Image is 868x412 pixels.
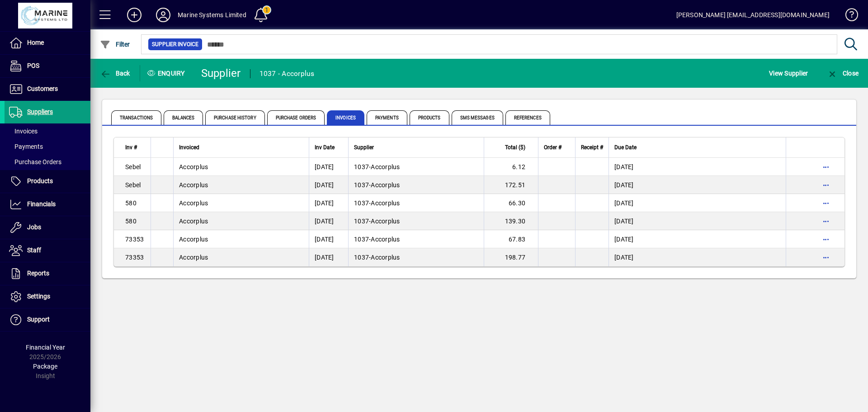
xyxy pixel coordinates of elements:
span: Invoices [327,110,364,125]
span: Supplier [354,142,374,152]
button: More options [819,250,833,265]
div: 1037 - Accorplus [259,66,315,81]
td: [DATE] [309,158,348,176]
div: Due Date [614,142,780,152]
span: 1037 [354,254,369,261]
button: Filter [98,36,132,52]
td: [DATE] [609,158,786,176]
span: POS [27,62,39,69]
span: Products [27,177,53,185]
button: Profile [149,7,178,23]
button: Add [120,7,149,23]
td: 67.83 [484,230,538,248]
span: Transactions [111,110,161,125]
span: Accorplus [371,218,400,225]
td: [DATE] [609,194,786,212]
div: Inv Date [315,142,343,152]
span: 1037 [354,236,369,243]
span: Payments [367,110,407,125]
button: Close [825,65,861,81]
span: Suppliers [27,108,53,115]
a: Settings [5,285,90,308]
span: Home [27,39,44,46]
span: 580 [125,199,137,207]
span: Close [827,70,859,77]
div: Inv # [125,142,145,152]
span: Accorplus [371,163,400,170]
span: 73353 [125,254,144,261]
td: [DATE] [309,176,348,194]
span: Invoices [9,128,38,135]
span: Purchase Orders [9,158,61,166]
a: Staff [5,239,90,262]
span: Accorplus [179,181,208,189]
span: 1037 [354,163,369,170]
td: 66.30 [484,194,538,212]
span: Products [410,110,449,125]
td: [DATE] [609,230,786,248]
a: Purchase Orders [5,154,90,170]
button: More options [819,196,833,210]
td: 198.77 [484,248,538,266]
a: Products [5,170,90,193]
button: View Supplier [767,65,810,81]
a: Customers [5,78,90,100]
td: [DATE] [309,230,348,248]
a: POS [5,55,90,77]
span: View Supplier [769,66,808,81]
td: 6.12 [484,158,538,176]
span: Payments [9,143,43,150]
span: 1037 [354,181,369,189]
span: Inv Date [315,142,335,152]
span: SMS Messages [452,110,503,125]
a: Knowledge Base [839,2,857,31]
td: - [348,230,484,248]
span: Staff [27,246,41,254]
td: - [348,194,484,212]
td: - [348,176,484,194]
app-page-header-button: Back [90,65,140,81]
span: Accorplus [179,254,208,261]
a: Reports [5,262,90,285]
span: 73353 [125,236,144,243]
button: More options [819,214,833,228]
button: Back [98,65,132,81]
span: Support [27,316,50,323]
span: Accorplus [179,163,208,170]
td: - [348,212,484,230]
span: Sebel [125,181,141,189]
td: [DATE] [609,212,786,230]
a: Invoices [5,123,90,139]
span: References [505,110,550,125]
span: Accorplus [179,218,208,225]
span: Due Date [614,142,637,152]
span: Back [100,70,130,77]
button: More options [819,178,833,192]
a: Payments [5,139,90,154]
button: More options [819,232,833,246]
td: [DATE] [309,212,348,230]
span: Reports [27,270,49,277]
a: Home [5,32,90,54]
span: Package [33,363,57,370]
span: Financials [27,200,56,208]
td: [DATE] [609,248,786,266]
span: 580 [125,218,137,225]
div: Supplier [354,142,478,152]
span: Jobs [27,223,41,231]
span: 1037 [354,218,369,225]
span: Accorplus [179,199,208,207]
td: [DATE] [309,194,348,212]
app-page-header-button: Close enquiry [817,65,868,81]
span: Receipt # [581,142,603,152]
span: Invoiced [179,142,199,152]
span: Settings [27,293,50,300]
span: Purchase History [205,110,265,125]
span: Total ($) [505,142,525,152]
td: [DATE] [309,248,348,266]
div: Supplier [201,66,241,81]
div: [PERSON_NAME] [EMAIL_ADDRESS][DOMAIN_NAME] [676,8,830,22]
span: Sebel [125,163,141,170]
span: Balances [164,110,203,125]
span: Purchase Orders [267,110,325,125]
